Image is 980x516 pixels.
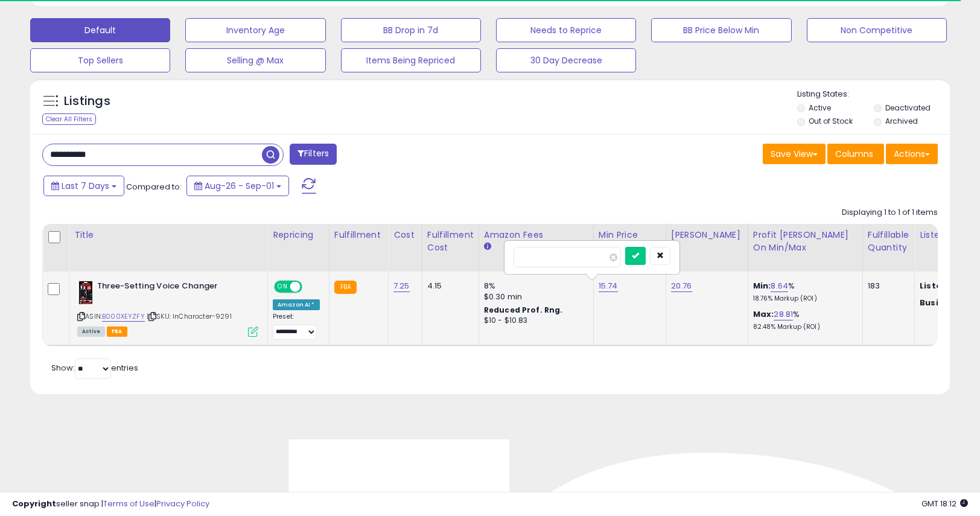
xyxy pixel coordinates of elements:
div: Amazon AI * [273,299,320,310]
a: 7.25 [393,280,410,292]
img: 41uNlmm4ReL._SL40_.jpg [77,281,94,305]
p: Listing States: [797,89,950,100]
span: FBA [107,326,127,337]
th: The percentage added to the cost of goods (COGS) that forms the calculator for Min & Max prices. [748,224,862,272]
span: Aug-26 - Sep-01 [205,180,274,192]
div: % [753,281,853,303]
p: 82.48% Markup (ROI) [753,323,853,331]
div: Amazon Fees [484,229,588,241]
b: Min: [753,280,771,291]
label: Deactivated [885,103,931,113]
b: Listed Price: [920,280,975,291]
small: Amazon Fees. [484,241,491,252]
button: Save View [763,144,826,164]
span: | SKU: InCharacter-9291 [147,311,232,321]
div: Profit [PERSON_NAME] on Min/Max [753,229,857,254]
button: Selling @ Max [185,48,325,72]
b: Three-Setting Voice Changer [97,281,244,295]
label: Active [809,103,831,113]
span: Last 7 Days [62,180,109,192]
button: Columns [827,144,884,164]
span: Columns [835,148,873,160]
div: Repricing [273,229,324,241]
span: All listings currently available for purchase on Amazon [77,326,105,337]
div: 183 [868,281,905,291]
div: Clear All Filters [42,113,96,125]
label: Archived [885,116,918,126]
div: Displaying 1 to 1 of 1 items [842,207,938,218]
small: FBA [334,281,357,294]
a: B000XEYZFY [102,311,145,322]
button: Actions [886,144,938,164]
a: 28.81 [774,308,793,320]
div: Min Price [599,229,661,241]
div: Title [74,229,262,241]
span: Show: entries [51,362,138,374]
button: BB Price Below Min [651,18,791,42]
div: % [753,309,853,331]
button: Non Competitive [807,18,947,42]
div: Fulfillment [334,229,383,241]
label: Out of Stock [809,116,853,126]
a: 15.74 [599,280,618,292]
a: 8.64 [771,280,788,292]
div: $0.30 min [484,291,584,302]
div: [PERSON_NAME] [671,229,743,241]
div: Cost [393,229,417,241]
p: 18.76% Markup (ROI) [753,295,853,303]
button: Inventory Age [185,18,325,42]
div: Fulfillable Quantity [868,229,909,254]
span: Compared to: [126,181,182,193]
span: ON [275,282,290,292]
button: Last 7 Days [43,176,124,196]
button: Items Being Repriced [341,48,481,72]
div: $10 - $10.83 [484,316,584,326]
button: Filters [290,144,337,165]
h5: Listings [64,93,110,110]
a: 20.76 [671,280,692,292]
button: Top Sellers [30,48,170,72]
div: Fulfillment Cost [427,229,474,254]
div: 4.15 [427,281,469,291]
b: Max: [753,308,774,320]
button: Needs to Reprice [496,18,636,42]
button: Aug-26 - Sep-01 [186,176,289,196]
div: 8% [484,281,584,291]
button: Default [30,18,170,42]
button: 30 Day Decrease [496,48,636,72]
span: OFF [301,282,320,292]
button: BB Drop in 7d [341,18,481,42]
div: Preset: [273,313,320,340]
div: ASIN: [77,281,258,336]
b: Reduced Prof. Rng. [484,305,563,315]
